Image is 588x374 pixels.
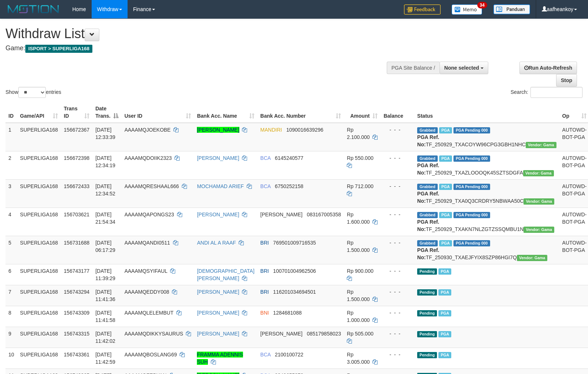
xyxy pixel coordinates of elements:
[383,239,411,246] div: - - -
[5,87,61,98] label: Show entries
[194,102,257,123] th: Bank Acc. Name: activate to sort column ascending
[95,289,115,302] span: [DATE] 11:41:36
[197,289,239,295] a: [PERSON_NAME]
[17,102,61,123] th: Game/API: activate to sort column ascending
[417,310,437,316] span: Pending
[275,155,304,161] span: Copy 6145240577 to clipboard
[383,351,411,358] div: - - -
[17,285,61,306] td: SUPERLIGA168
[347,289,370,302] span: Rp 1.500.000
[64,310,89,316] span: 156743309
[347,331,373,337] span: Rp 505.000
[383,288,411,296] div: - - -
[444,65,479,71] span: None selected
[383,126,411,133] div: - - -
[438,352,451,358] span: Marked by aafsoycanthlai
[286,127,323,133] span: Copy 1090016639296 to clipboard
[124,352,177,357] span: AAAAMQBOSLANG69
[5,285,17,306] td: 7
[417,191,439,204] b: PGA Ref. No:
[404,4,441,15] img: Feedback.jpg
[17,327,61,348] td: SUPERLIGA168
[383,183,411,190] div: - - -
[383,211,411,218] div: - - -
[417,352,437,358] span: Pending
[197,155,239,161] a: [PERSON_NAME]
[414,102,559,123] th: Status
[5,236,17,264] td: 5
[439,127,452,133] span: Marked by aafsengchandara
[124,212,174,217] span: AAAAMQAPONGS23
[257,102,344,123] th: Bank Acc. Number: activate to sort column ascending
[307,331,341,337] span: Copy 085179858023 to clipboard
[273,240,316,246] span: Copy 769501009716535 to clipboard
[64,155,89,161] span: 156672398
[64,268,89,274] span: 156743177
[17,348,61,368] td: SUPERLIGA168
[5,306,17,327] td: 8
[417,212,438,218] span: Grabbed
[95,212,115,225] span: [DATE] 21:54:34
[453,155,490,162] span: PGA Pending
[260,310,269,316] span: BNI
[5,26,385,41] h1: Withdraw List
[439,155,452,162] span: Marked by aafsoycanthlai
[307,212,341,217] span: Copy 083167005358 to clipboard
[417,268,437,275] span: Pending
[18,87,46,98] select: Showentries
[5,327,17,348] td: 9
[275,352,304,357] span: Copy 2100100722 to clipboard
[260,183,271,189] span: BCA
[526,142,556,148] span: Vendor URL: https://trx31.1velocity.biz
[417,184,438,190] span: Grabbed
[417,289,437,296] span: Pending
[124,310,173,316] span: AAAAMQLELEMBUT
[438,289,451,296] span: Marked by aafheankoy
[383,267,411,275] div: - - -
[5,151,17,179] td: 2
[452,4,482,15] img: Button%20Memo.svg
[5,102,17,123] th: ID
[440,62,488,74] button: None selected
[417,162,439,176] b: PGA Ref. No:
[417,240,438,246] span: Grabbed
[417,127,438,133] span: Grabbed
[381,102,414,123] th: Balance
[438,268,451,275] span: Marked by aafheankoy
[124,127,170,133] span: AAAAMQJOEKOBE
[511,87,583,98] label: Search:
[124,268,167,274] span: AAAAMQSYIFAUL
[64,240,89,246] span: 156731688
[5,45,385,52] h4: Game:
[477,2,487,8] span: 34
[5,179,17,208] td: 3
[95,127,115,140] span: [DATE] 12:33:39
[273,310,302,316] span: Copy 1284681088 to clipboard
[124,240,170,246] span: AAAAMQANDI0511
[64,289,89,295] span: 156743294
[347,352,370,365] span: Rp 3.005.000
[197,127,239,133] a: [PERSON_NAME]
[517,255,548,261] span: Vendor URL: https://trx31.1velocity.biz
[344,102,381,123] th: Amount: activate to sort column ascending
[124,331,183,337] span: AAAAMQDIKKYSAURUS
[347,240,370,253] span: Rp 1.500.000
[417,219,439,232] b: PGA Ref. No:
[347,212,370,225] span: Rp 1.600.000
[347,310,370,323] span: Rp 1.000.000
[414,236,559,264] td: TF_250930_TXAEJFYIX8SZP86HGI7Q
[92,102,121,123] th: Date Trans.: activate to sort column descending
[197,240,236,246] a: ANDI AL A RAAF
[383,309,411,316] div: - - -
[260,155,271,161] span: BCA
[383,330,411,337] div: - - -
[64,352,89,357] span: 156743361
[124,289,169,295] span: AAAAMQEDDY008
[414,123,559,151] td: TF_250929_TXACOYW96CPG3GBH1NHC
[197,310,239,316] a: [PERSON_NAME]
[438,331,451,337] span: Marked by aafsoumeymey
[414,208,559,236] td: TF_250929_TXAKN7NLZGTZSSQMBU1N
[197,212,239,217] a: [PERSON_NAME]
[5,348,17,368] td: 10
[275,183,304,189] span: Copy 6750252158 to clipboard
